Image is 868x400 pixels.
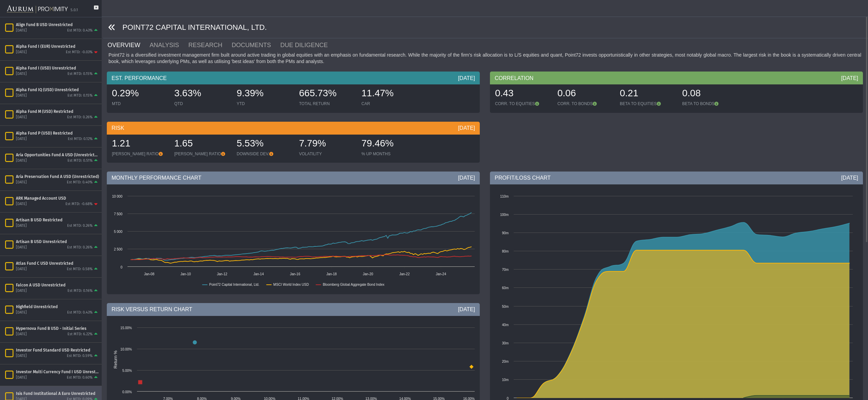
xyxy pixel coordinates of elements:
div: [DATE] [16,332,27,337]
div: Est MTD: 0.26% [67,223,93,228]
div: Point72 is a diversified investment management firm built around active trading in global equitie... [107,52,863,65]
div: [PERSON_NAME] RATIO [174,151,230,157]
div: CORR. TO BONDS [557,101,613,106]
span: 0.29% [112,88,139,98]
div: [DATE] [16,223,27,228]
text: MSCI World Index USD [273,283,309,286]
div: [DATE] [16,310,27,315]
div: Est MTD: -0.68% [65,202,93,207]
text: Jan-12 [217,272,228,276]
div: RISK VERSUS RETURN CHART [107,303,480,316]
div: [DATE] [16,180,27,185]
text: Jan-24 [436,272,446,276]
div: BETA TO BONDS [682,101,738,106]
div: 79.46% [361,137,417,151]
text: 70m [502,268,509,272]
text: 110m [500,195,509,198]
div: [DATE] [841,75,858,82]
div: [DATE] [16,28,27,33]
div: [DATE] [16,137,27,142]
text: 15.00% [120,326,132,330]
div: CAR [361,101,417,106]
div: CORR. TO EQUITIES [495,101,551,106]
div: [DATE] [16,202,27,207]
div: VOLATILITY [299,151,355,157]
a: OVERVIEW [107,38,149,52]
div: TOTAL RETURN [299,101,355,106]
text: 0.00% [122,390,132,394]
text: Jan-22 [399,272,410,276]
div: Est MTD: 0.60% [67,375,93,380]
div: Est MTD: 0.15% [67,93,93,98]
div: Falcon A USD Unrestricted [16,282,99,288]
text: Jan-10 [180,272,191,276]
text: Bloomberg Global Aggregate Bond Index [323,283,384,286]
div: Est MTD: 0.12% [68,137,93,142]
div: MONTHLY PERFORMANCE CHART [107,172,480,184]
div: 5.53% [237,137,292,151]
div: Est MTD: 0.26% [67,115,93,120]
text: Jan-14 [253,272,264,276]
div: Est MTD: 0.26% [67,245,93,250]
text: 5.00% [122,369,132,373]
div: Artisan B USD Restricted [16,217,99,223]
text: Return % [113,351,118,368]
div: Alpha Fund IQ (USD) Unrestricted [16,87,99,93]
div: Hypernova Fund B USD - Initial Series [16,326,99,331]
div: Alpha Fund P (USD) Restricted [16,131,99,136]
text: Jan-08 [144,272,155,276]
text: Point72 Capital International, Ltd. [209,283,259,286]
div: Highfield Unrestricted [16,304,99,309]
div: [DATE] [16,158,27,163]
div: 1.65 [174,137,230,151]
div: Est MTD: 0.43% [67,310,93,315]
div: Investor Multi Currency Fund I USD Unrestricted [16,369,99,375]
text: 20m [502,360,509,363]
text: 90m [502,231,509,235]
text: 60m [502,286,509,290]
div: Artisan B USD Unrestricted [16,239,99,244]
div: CORRELATION [490,72,863,84]
div: QTD [174,101,230,106]
div: [DATE] [458,306,475,313]
div: 1.21 [112,137,167,151]
div: [DATE] [16,115,27,120]
div: [DATE] [16,354,27,359]
div: ARK Managed Account USD [16,196,99,201]
text: 7 500 [114,212,122,216]
text: 10m [502,378,509,382]
div: Est MTD: 6.22% [67,332,93,337]
div: [DATE] [16,288,27,294]
div: [DATE] [458,75,475,82]
text: 50m [502,305,509,308]
text: 2 500 [114,247,122,251]
div: POINT72 CAPITAL INTERNATIONAL, LTD. [103,17,868,38]
div: 9.39% [237,87,292,101]
div: [DATE] [16,267,27,272]
div: Atlas Fund C USD Unrestricted [16,261,99,266]
div: Align Fund B USD Unrestricted [16,22,99,27]
a: ANALYSIS [149,38,188,52]
text: 80m [502,249,509,253]
div: Est MTD: 0.15% [67,72,93,77]
div: PROFIT/LOSS CHART [490,172,863,184]
img: Aurum-Proximity%20white.svg [7,2,68,17]
text: 10 000 [112,195,122,198]
text: 10.00% [120,347,132,351]
div: RISK [107,122,480,135]
div: Est MTD: 0.40% [67,180,93,185]
div: EST. PERFORMANCE [107,72,480,84]
div: Alpha Fund I (EUR) Unrestricted [16,44,99,49]
div: [DATE] [458,124,475,132]
a: DUE DILIGENCE [280,38,337,52]
div: [DATE] [16,93,27,98]
div: Aria Opportunities Fund A USD (Unrestricted) [16,152,99,158]
text: 5 000 [114,230,122,234]
text: 30m [502,341,509,345]
div: Isis Fund Institutional A Euro Unrestricted [16,391,99,396]
div: Alpha Fund I (USD) Unrestricted [16,65,99,71]
div: [DATE] [841,174,858,182]
div: [DATE] [16,245,27,250]
div: Est MTD: 0.16% [67,288,93,294]
div: 0.21 [620,87,675,101]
